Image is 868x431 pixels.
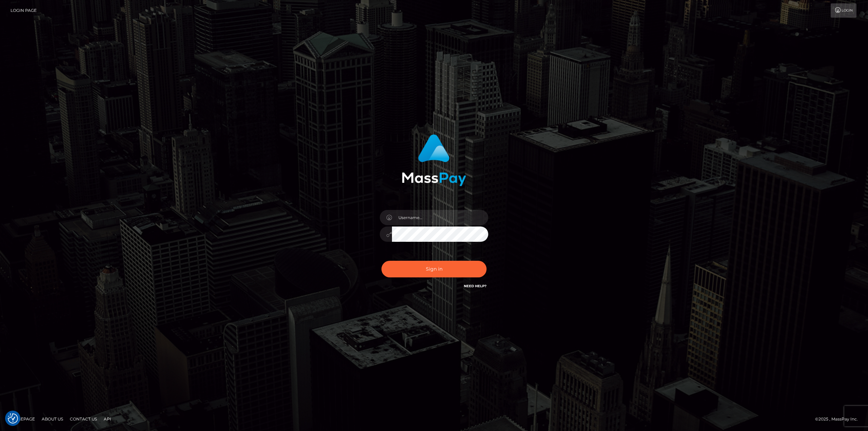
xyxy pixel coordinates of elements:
button: Consent Preferences [8,413,18,424]
a: Need Help? [464,284,487,288]
input: Username... [392,210,488,225]
a: API [101,414,114,424]
a: About Us [39,414,66,424]
a: Login [831,3,856,18]
img: Revisit consent button [8,413,18,424]
div: © 2025 , MassPay Inc. [815,415,863,423]
a: Homepage [7,414,38,424]
a: Login Page [11,3,37,18]
button: Sign in [381,261,487,277]
a: Contact Us [67,414,100,424]
img: MassPay Login [402,134,466,186]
